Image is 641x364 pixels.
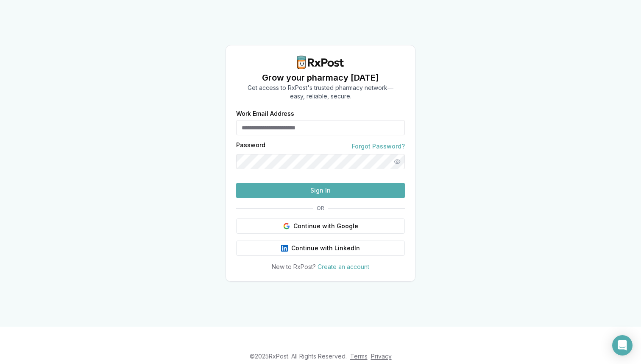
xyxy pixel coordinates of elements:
h1: Grow your pharmacy [DATE] [248,72,393,84]
button: Sign In [236,183,405,198]
img: LinkedIn [281,245,288,252]
a: Forgot Password? [352,142,405,151]
a: Create an account [318,263,369,270]
label: Password [236,142,265,151]
span: New to RxPost? [272,263,316,270]
label: Work Email Address [236,111,405,117]
img: RxPost Logo [293,56,348,69]
span: OR [313,205,328,212]
a: Privacy [371,353,392,360]
a: Terms [350,353,368,360]
button: Show password [390,154,405,169]
img: Google [283,223,290,230]
div: Open Intercom Messenger [612,335,633,356]
button: Continue with LinkedIn [236,241,405,256]
p: Get access to RxPost's trusted pharmacy network— easy, reliable, secure. [248,84,393,101]
button: Continue with Google [236,218,405,234]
